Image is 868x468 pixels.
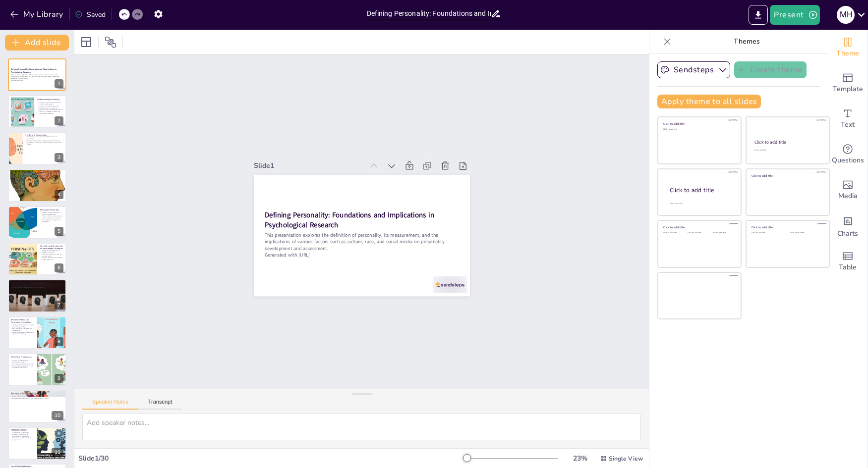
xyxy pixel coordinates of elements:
[832,155,864,166] span: Questions
[55,263,63,272] div: 6
[657,95,761,108] button: Apply theme to all slides
[11,394,63,396] p: Key concepts include the definition of personality.
[11,173,63,175] p: Culture shapes personality traits and expressions.
[55,301,63,310] div: 7
[752,225,822,229] div: Click to add title
[11,281,63,284] p: The Impact of Diversity
[828,30,868,65] div: Change the overall theme
[675,30,818,53] p: Themes
[105,36,116,48] span: Position
[828,208,868,244] div: Add charts and graphs
[8,353,66,386] div: 9
[82,399,138,410] button: Speaker Notes
[11,327,34,331] p: Each method has advantages and disadvantages.
[25,142,63,145] p: Personality traits may be exhibited differently online versus offline.
[790,232,821,234] div: Click to add text
[7,6,67,22] button: My Library
[367,6,491,21] input: Insert title
[55,153,63,162] div: 3
[40,219,63,222] p: Each method has strengths and weaknesses.
[8,316,66,349] div: 8
[657,61,730,78] button: Sendsteps
[11,285,63,287] p: They influence personality assessments.
[609,455,643,463] span: Single View
[11,318,34,324] p: Research Methods in Personality Psychology
[11,287,63,289] p: Culturally sensitive measurement practices are needed.
[752,232,783,234] div: Click to add text
[37,108,63,110] p: Personality adapts to different situations.
[55,116,63,125] div: 2
[55,190,63,199] div: 4
[40,250,63,253] p: Measurement strategies vary in reliability and validity.
[25,136,63,140] p: Social media allows expression of different facets of personality.
[828,172,868,208] div: Add images, graphics, shapes or video
[663,232,686,234] div: Click to add text
[55,79,63,88] div: 1
[52,448,63,457] div: 11
[138,399,182,410] button: Transcript
[752,173,822,177] div: Click to add title
[841,119,855,130] span: Text
[11,176,63,178] p: Cultural beliefs influence self-perception and behavior.
[749,5,768,25] button: Export to PowerPoint
[78,454,463,463] div: Slide 1 / 30
[11,331,34,335] p: Method choice affects precision and applicability of findings.
[40,245,63,250] p: Strengths and Weaknesses of Measurement Strategies
[8,427,66,460] div: 11
[75,10,106,19] div: Saved
[828,244,868,279] div: Add a table
[837,5,855,25] button: M H
[754,149,820,152] div: Click to add text
[11,397,63,399] p: Reliable measurements and diversity considerations are crucial.
[754,139,820,145] div: Click to add title
[5,35,69,51] button: Add slide
[839,262,857,273] span: Table
[55,337,63,346] div: 8
[828,101,868,137] div: Add text boxes
[40,215,63,218] p: Various methods include self-report, projective techniques, and more.
[8,206,66,239] div: 5
[37,102,63,105] p: Personality is an enduring and unique cluster of characteristics.
[8,132,66,165] div: 3
[37,105,63,108] p: Personality manifests in patterns of thoughts, feelings, and behaviors.
[261,241,456,268] p: Generated with [URL]
[262,221,458,261] p: This presentation explores the definition of personality, its measurement, and the implications o...
[670,203,732,205] div: Click to add body
[670,186,733,195] div: Click to add title
[37,110,63,114] p: Personality is shaped by genetic and environmental influences.
[11,356,34,359] p: Theoretical Frameworks
[11,430,34,433] p: Group sharing enhances understanding of personality.
[40,257,63,260] p: Projective techniques provide depth but lack objectivity.
[8,95,66,128] div: 2
[836,48,859,59] span: Theme
[40,253,63,257] p: Self-report measures are quick but may lead to bias.
[663,225,734,229] div: Click to add title
[11,428,34,431] p: Icebreaker Activity
[11,324,34,327] p: Various research methods are used in personality psychology.
[734,61,807,78] button: Create theme
[40,208,63,211] p: Measuring Personality
[828,65,868,101] div: Add ready made slides
[52,411,63,420] div: 10
[8,243,66,275] div: 6
[55,374,63,383] div: 9
[11,437,34,440] p: Noting commonalities strengthens group cohesion.
[25,140,63,142] p: It shapes self-perception and interpersonal relationships.
[11,68,57,73] strong: Defining Personality: Foundations and Implications in Psychological Research
[11,465,63,468] p: Social Media Reflection
[568,454,592,463] div: 23 %
[828,137,868,172] div: Get real-time input from your audience
[11,364,34,365] p: They guide research and clarify data.
[663,122,734,126] div: Click to add title
[37,98,63,101] p: Understanding Personality
[78,34,94,50] div: Layout
[11,79,63,81] p: Generated with [URL]
[11,395,63,397] p: Social media and culture influence personality.
[688,232,710,234] div: Click to add text
[11,283,63,285] p: Diversity factors are crucial in understanding personality.
[11,174,63,176] p: Individualism versus collectivism illustrates these differences.
[770,5,819,25] button: Present
[11,360,34,363] p: Theories provide frameworks for understanding behavior.
[11,365,34,368] p: Theories help predict behavior and personality development.
[837,6,855,24] div: M H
